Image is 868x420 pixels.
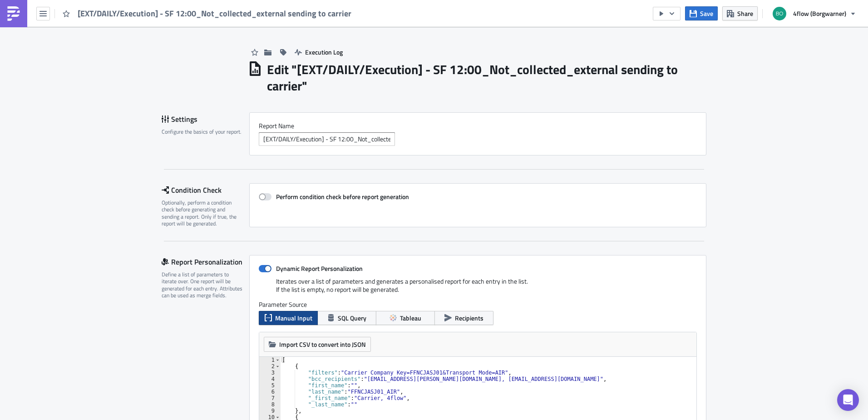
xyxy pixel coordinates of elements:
[4,48,434,77] p: With best regards ________________________ BorgWarner Control Tower [EMAIL_ADDRESS][DOMAIN_NAME]
[259,401,281,408] div: 8
[837,389,859,411] div: Open Intercom Messenger
[434,311,493,325] button: Recipients
[259,277,697,300] div: Iterates over a list of parameters and generates a personalised report for each entry in the list...
[162,183,249,197] div: Condition Check
[700,9,713,18] span: Save
[722,6,758,20] button: Share
[162,199,243,227] div: Optionally, perform a condition check before generating and sending a report. Only if true, the r...
[793,9,846,18] span: 4flow (Borgwarner)
[259,300,697,309] label: Parameter Source
[162,271,243,299] div: Define a list of parameters to iterate over. One report will be generated for each entry. Attribu...
[4,14,434,35] p: please find attached an overview over all transports where status is not set to "collected". Empt...
[6,6,21,21] img: PushMetrics
[290,45,347,59] button: Execution Log
[4,4,434,116] body: Rich Text Area. Press ALT-0 for help.
[4,80,434,116] p: [DOMAIN_NAME] 4flow management Kft. Ι [GEOGRAPHIC_DATA] Ι [PERSON_NAME] [STREET_ADDRESS]. Ι 1097 ...
[400,313,421,323] span: Tableau
[259,376,281,382] div: 4
[259,122,697,130] label: Report Nam﻿e
[305,47,343,57] span: Execution Log
[259,311,318,325] button: Manual Input
[78,8,352,19] span: [EXT/DAILY/Execution] - SF 12:00_Not_collected_external sending to carrier
[259,363,281,370] div: 2
[276,192,409,201] strong: Perform condition check before report generation
[685,6,718,20] button: Save
[455,313,483,323] span: Recipients
[162,255,249,269] div: Report Personalization
[4,38,434,45] p: In case of questions, please contact us.
[376,311,435,325] button: Tableau
[772,6,787,21] img: Avatar
[162,128,243,135] div: Configure the basics of your report.
[264,337,371,352] button: Import CSV to convert into JSON
[767,4,861,24] button: 4flow (Borgwarner)
[259,389,281,395] div: 6
[259,395,281,401] div: 7
[259,382,281,389] div: 5
[259,408,281,414] div: 9
[737,9,753,18] span: Share
[279,340,366,349] span: Import CSV to convert into JSON
[338,313,366,323] span: SQL Query
[162,112,249,126] div: Settings
[276,264,363,273] strong: Dynamic Report Personalization
[259,357,281,363] div: 1
[259,370,281,376] div: 3
[317,311,376,325] button: SQL Query
[4,4,434,11] p: Dear All,
[275,313,312,323] span: Manual Input
[267,61,706,94] h1: Edit " [EXT/DAILY/Execution] - SF 12:00_Not_collected_external sending to carrier "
